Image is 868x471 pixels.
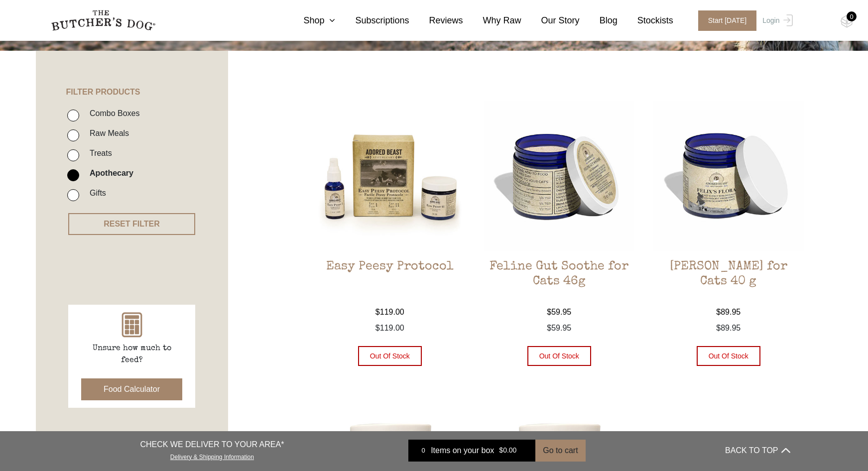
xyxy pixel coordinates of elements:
a: 0 Items on your box $0.00 [408,440,535,462]
label: Treats [85,146,112,160]
a: Start [DATE] [688,10,760,31]
bdi: 0.00 [499,447,516,455]
img: Feline Gut Soothe for Cats 46g [484,101,634,251]
div: 0 [416,446,431,456]
a: Login [760,10,792,31]
span: $ [716,324,721,332]
a: Why Raw [463,14,521,27]
div: 0 [847,11,857,21]
a: Felix’s Flora for Cats 40 g[PERSON_NAME] for Cats 40 g $89.95 [653,101,804,318]
a: Blog [580,14,618,27]
button: Food Calculator [81,378,182,400]
a: Our Story [521,14,580,27]
span: $ [375,324,380,332]
span: Start [DATE] [698,10,757,31]
button: Out of stock [527,346,591,366]
a: Easy Peesy ProtocolEasy Peesy Protocol $119.00 [315,101,466,318]
bdi: 89.95 [716,308,741,316]
h4: FILTER PRODUCTS [36,51,228,97]
span: 59.95 [547,324,571,332]
button: Out of stock [697,346,760,366]
button: Out of stock [358,346,422,366]
span: Items on your box [431,445,494,457]
img: TBD_Cart-Empty.png [841,15,853,28]
a: Delivery & Shipping Information [170,451,254,461]
label: Gifts [85,186,106,200]
span: $ [547,308,551,316]
span: $ [716,308,721,316]
bdi: 119.00 [375,308,404,316]
h2: Easy Peesy Protocol [315,259,466,306]
a: Shop [283,14,335,27]
h2: [PERSON_NAME] for Cats 40 g [653,259,804,306]
span: 89.95 [716,324,741,332]
span: $ [547,324,551,332]
p: Unsure how much to feed? [82,343,182,366]
label: Combo Boxes [85,107,140,120]
label: Apothecary [85,166,133,180]
span: 119.00 [375,324,404,332]
h2: Feline Gut Soothe for Cats 46g [484,259,634,306]
img: Easy Peesy Protocol [315,101,466,251]
img: Felix’s Flora for Cats 40 g [653,101,804,251]
button: BACK TO TOP [725,439,790,463]
p: CHECK WE DELIVER TO YOUR AREA* [140,439,284,451]
a: Subscriptions [335,14,409,27]
button: RESET FILTER [68,213,195,235]
span: $ [499,447,503,455]
a: Stockists [618,14,673,27]
span: $ [375,308,380,316]
bdi: 59.95 [547,308,571,316]
button: Go to cart [535,440,585,462]
a: Feline Gut Soothe for Cats 46gFeline Gut Soothe for Cats 46g $59.95 [484,101,634,318]
label: Raw Meals [85,126,129,140]
a: Reviews [409,14,463,27]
